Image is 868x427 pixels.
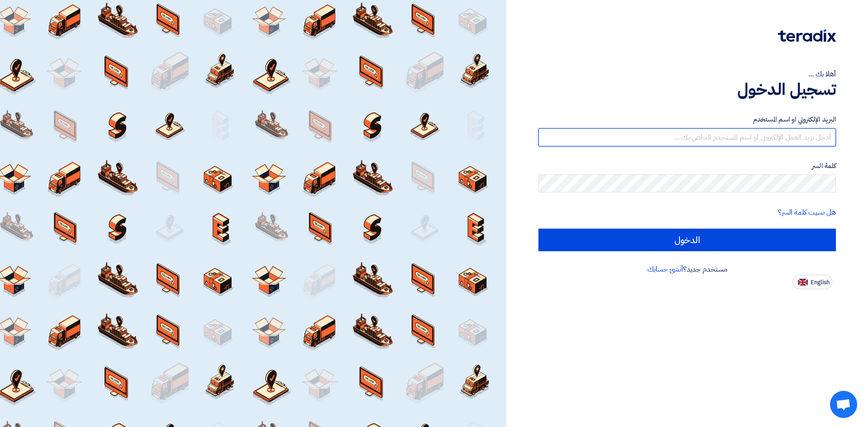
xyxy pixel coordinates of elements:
label: كلمة السر [538,161,836,171]
span: English [811,279,830,286]
div: أهلا بك ... [538,69,836,80]
div: مستخدم جديد؟ [538,264,836,275]
button: English [793,275,832,289]
a: أنشئ حسابك [647,264,683,275]
h1: تسجيل الدخول [538,80,836,99]
a: هل نسيت كلمة السر؟ [778,207,836,218]
img: en-US.png [798,279,808,286]
input: الدخول [538,229,836,251]
div: Open chat [830,391,857,418]
label: البريد الإلكتروني او اسم المستخدم [538,114,836,125]
input: أدخل بريد العمل الإلكتروني او اسم المستخدم الخاص بك ... [538,128,836,146]
img: Teradix logo [778,29,836,42]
